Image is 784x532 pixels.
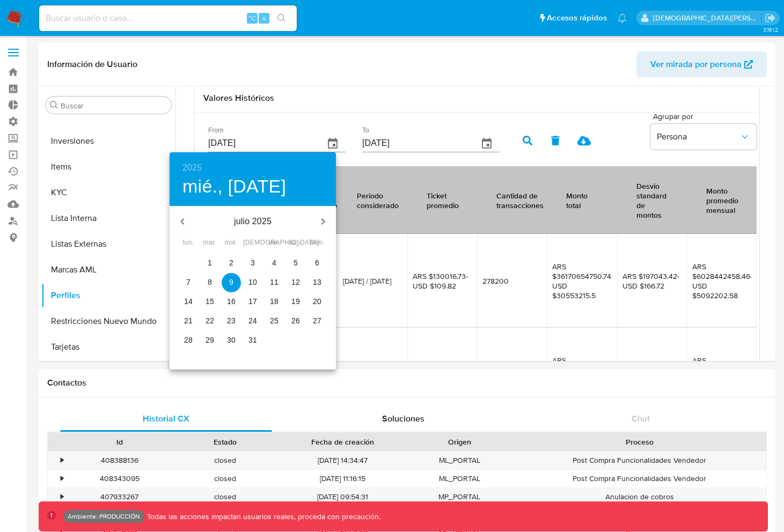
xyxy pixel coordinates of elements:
button: 4 [265,254,284,273]
p: 6 [315,257,319,268]
p: 4 [272,257,276,268]
p: 29 [206,335,214,345]
p: 19 [291,296,300,307]
p: 18 [270,296,279,307]
button: 11 [265,273,284,292]
button: 3 [243,254,262,273]
p: 21 [184,315,193,326]
p: 30 [227,335,236,345]
button: 18 [265,292,284,312]
button: 29 [200,331,219,350]
button: 23 [222,312,241,331]
p: 10 [248,277,257,287]
span: vie. [265,238,284,248]
span: mié. [222,238,241,248]
button: 15 [200,292,219,312]
span: lun. [179,238,198,248]
p: 28 [184,335,193,345]
p: 11 [270,277,279,287]
p: 23 [227,315,236,326]
button: 8 [200,273,219,292]
button: 24 [243,312,262,331]
p: 14 [184,296,193,307]
button: 6 [307,254,327,273]
button: 28 [179,331,198,350]
button: mié., [DATE] [182,175,286,198]
p: 22 [206,315,214,326]
button: 26 [286,312,305,331]
button: 16 [222,292,241,312]
button: 9 [222,273,241,292]
button: 13 [307,273,327,292]
button: 31 [243,331,262,350]
button: 5 [286,254,305,273]
p: julio 2025 [195,215,310,228]
button: 21 [179,312,198,331]
button: 1 [200,254,219,273]
p: 12 [291,277,300,287]
span: mar. [200,238,219,248]
p: 31 [248,335,257,345]
p: 27 [313,315,321,326]
button: 2025 [182,160,202,175]
button: 27 [307,312,327,331]
span: [DEMOGRAPHIC_DATA]. [243,238,262,248]
button: 17 [243,292,262,312]
p: 25 [270,315,279,326]
p: 20 [313,296,321,307]
p: 15 [206,296,214,307]
p: 24 [248,315,257,326]
p: 3 [251,257,255,268]
p: 7 [186,277,190,287]
span: sáb. [286,238,305,248]
button: 7 [179,273,198,292]
button: 25 [265,312,284,331]
button: 30 [222,331,241,350]
p: 9 [229,277,233,287]
p: 5 [294,257,298,268]
p: 13 [313,277,321,287]
p: 26 [291,315,300,326]
button: 22 [200,312,219,331]
button: 20 [307,292,327,312]
button: 14 [179,292,198,312]
button: 19 [286,292,305,312]
p: 8 [208,277,212,287]
button: 12 [286,273,305,292]
p: 2 [229,257,233,268]
p: 1 [208,257,212,268]
p: 17 [248,296,257,307]
button: 10 [243,273,262,292]
span: dom. [307,238,327,248]
p: 16 [227,296,236,307]
button: 2 [222,254,241,273]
